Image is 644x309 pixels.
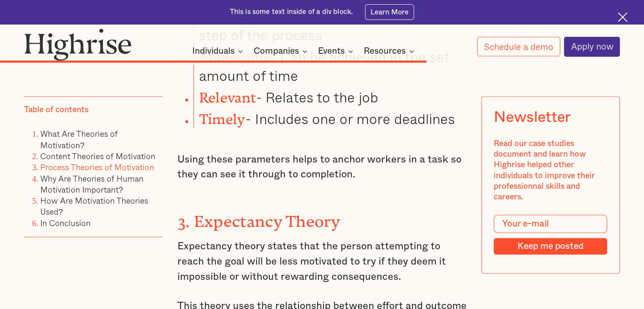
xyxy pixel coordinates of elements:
[40,128,118,151] a: What Are Theories of Motivation?
[365,4,415,19] a: Learn More
[494,139,608,203] div: Read our case studies document and learn how Highrise helped other individuals to improve their p...
[40,150,155,163] a: Content Theories of Motivation
[618,12,627,22] img: Cross icon
[494,215,608,255] form: Modal Form
[40,161,154,174] a: Process Theories of Motivation
[177,212,340,222] strong: 3. Expectancy Theory
[199,89,256,99] strong: Relevant
[192,46,246,56] div: Individuals
[199,111,246,120] strong: Timely
[318,46,356,56] div: Events
[193,106,467,128] li: - Includes one or more deadlines
[364,46,406,56] div: Resources
[564,37,620,57] a: Apply now
[40,217,91,229] a: In Conclusion
[364,46,417,56] div: Resources
[40,195,148,218] a: How Are Motivation Theories Used?
[254,46,310,56] div: Companies
[40,172,144,196] a: Why Are Theories of Human Motivation Important?
[192,46,235,56] div: Individuals
[193,85,467,106] li: - Relates to the job
[254,46,299,56] div: Companies
[494,109,571,127] div: Newsletter
[494,238,608,255] input: Keep me posted
[24,105,88,116] div: Table of contents
[177,152,467,182] p: Using these parameters helps to anchor workers in a task so they can see it through to completion.
[24,28,132,61] img: Highrise logo
[318,46,345,56] div: Events
[177,239,467,284] p: Expectancy theory states that the person attempting to reach the goal will be less motivated to t...
[494,215,608,233] input: Your e-mail
[230,7,353,17] div: This is some text inside of a div block.
[477,37,560,56] a: Schedule a demo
